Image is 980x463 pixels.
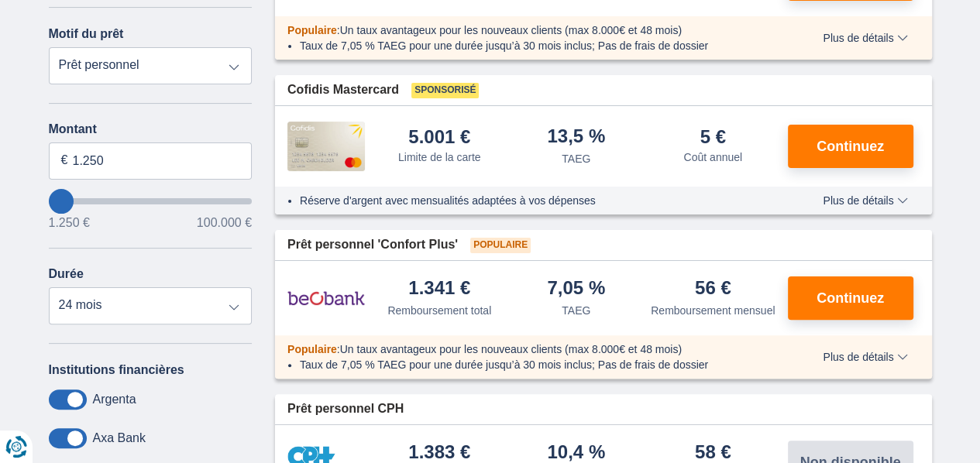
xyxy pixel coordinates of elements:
[93,431,146,445] label: Axa Bank
[340,343,682,355] span: Un taux avantageux pour les nouveaux clients (max 8.000€ et 48 mois)
[700,128,726,146] div: 5 €
[287,343,337,355] span: Populaire
[651,303,775,318] div: Remboursement mensuel
[49,217,90,229] span: 1.250 €
[287,279,365,317] img: pret personnel Beobank
[287,81,399,99] span: Cofidis Mastercard
[695,279,731,300] div: 56 €
[823,33,907,43] span: Plus de détails
[811,194,919,207] button: Plus de détails
[411,83,479,98] span: Sponsorisé
[300,193,778,208] li: Réserve d'argent avec mensualités adaptées à vos dépenses
[823,195,907,206] span: Plus de détails
[49,198,253,204] input: wantToBorrow
[275,22,790,38] div: :
[300,357,778,372] li: Taux de 7,05 % TAEG pour une durée jusqu’à 30 mois inclus; Pas de frais de dossier
[683,149,742,165] div: Coût annuel
[408,128,470,146] div: 5.001 €
[398,149,481,165] div: Limite de la carte
[49,27,124,41] label: Motif du prêt
[275,341,790,357] div: :
[562,151,590,166] div: TAEG
[788,276,913,320] button: Continuez
[547,279,605,300] div: 7,05 %
[817,291,884,305] span: Continuez
[387,303,491,318] div: Remboursement total
[287,24,337,36] span: Populaire
[470,238,531,253] span: Populaire
[49,363,184,377] label: Institutions financières
[287,236,458,254] span: Prêt personnel 'Confort Plus'
[49,122,253,136] label: Montant
[197,217,252,229] span: 100.000 €
[287,400,404,418] span: Prêt personnel CPH
[788,125,913,168] button: Continuez
[61,152,68,170] span: €
[823,352,907,362] span: Plus de détails
[408,279,470,300] div: 1.341 €
[817,139,884,153] span: Continuez
[811,32,919,44] button: Plus de détails
[300,38,778,53] li: Taux de 7,05 % TAEG pour une durée jusqu’à 30 mois inclus; Pas de frais de dossier
[340,24,682,36] span: Un taux avantageux pour les nouveaux clients (max 8.000€ et 48 mois)
[287,122,365,171] img: pret personnel Cofidis CC
[49,267,84,281] label: Durée
[547,127,605,148] div: 13,5 %
[811,351,919,363] button: Plus de détails
[562,303,590,318] div: TAEG
[93,393,136,406] label: Argenta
